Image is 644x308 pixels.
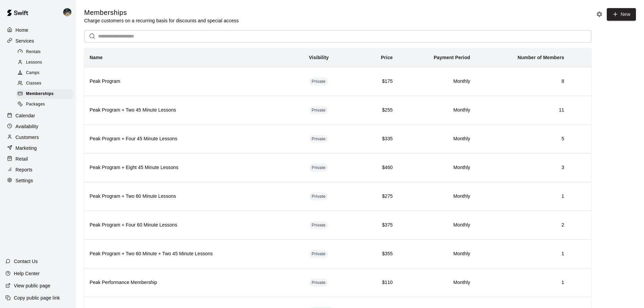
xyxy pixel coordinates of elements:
[84,8,239,17] h5: Memberships
[16,38,34,44] p: Services
[309,77,329,86] div: This membership is hidden from the memberships page
[366,193,393,200] h6: $275
[14,294,60,301] p: Copy public page link
[16,79,73,88] div: Classes
[404,106,470,114] h6: Monthly
[481,78,564,85] h6: 8
[366,106,393,114] h6: $255
[309,193,329,200] span: Private
[481,193,564,200] h6: 1
[309,165,329,171] span: Private
[481,250,564,258] h6: 1
[16,134,39,141] p: Customers
[309,136,329,142] span: Private
[5,154,71,164] a: Retail
[366,135,393,143] h6: $335
[16,89,73,99] div: Memberships
[309,106,329,114] div: This membership is hidden from the memberships page
[16,68,76,78] a: Camps
[16,123,39,130] p: Availability
[16,68,73,78] div: Camps
[90,78,298,85] h6: Peak Program
[16,47,73,57] div: Rentals
[14,258,38,265] p: Contact Us
[16,57,76,68] a: Lessons
[16,177,33,184] p: Settings
[309,221,329,229] div: This membership is hidden from the memberships page
[16,156,28,162] p: Retail
[26,101,45,108] span: Packages
[594,9,604,19] button: Memberships settings
[5,165,71,175] a: Reports
[481,279,564,286] h6: 1
[26,91,54,97] span: Memberships
[309,135,329,143] div: This membership is hidden from the memberships page
[381,55,393,60] b: Price
[309,250,329,258] div: This membership is hidden from the memberships page
[26,59,42,66] span: Lessons
[5,175,71,186] a: Settings
[90,106,298,114] h6: Peak Program + Two 45 Minute Lessons
[90,221,298,229] h6: Peak Program + Four 60 Minute Lessons
[309,55,329,60] b: Visibility
[5,25,71,35] div: Home
[5,36,71,46] a: Services
[404,279,470,286] h6: Monthly
[90,279,298,286] h6: Peak Performance Membership
[90,55,103,60] b: Name
[481,106,564,114] h6: 11
[309,251,329,257] span: Private
[366,164,393,171] h6: $460
[481,135,564,143] h6: 5
[404,193,470,200] h6: Monthly
[90,250,298,258] h6: Peak Program + Two 60 Minute + Two 45 Minute Lessons
[404,250,470,258] h6: Monthly
[16,99,76,110] a: Packages
[14,270,40,277] p: Help Center
[404,221,470,229] h6: Monthly
[16,58,73,67] div: Lessons
[309,222,329,229] span: Private
[5,143,71,153] a: Marketing
[434,55,470,60] b: Payment Period
[309,279,329,287] div: This membership is hidden from the memberships page
[481,164,564,171] h6: 3
[16,100,73,109] div: Packages
[14,282,50,289] p: View public page
[63,8,71,16] img: Nolan Gilbert
[16,166,32,173] p: Reports
[26,80,41,87] span: Classes
[16,47,76,57] a: Rentals
[62,5,76,19] div: Nolan Gilbert
[5,111,71,121] a: Calendar
[84,17,239,24] p: Charge customers on a recurring basis for discounts and special access
[26,70,40,76] span: Camps
[366,250,393,258] h6: $355
[309,78,329,85] span: Private
[518,55,564,60] b: Number of Members
[309,280,329,286] span: Private
[404,135,470,143] h6: Monthly
[309,107,329,114] span: Private
[26,49,41,55] span: Rentals
[404,164,470,171] h6: Monthly
[90,193,298,200] h6: Peak Program + Two 60 Minute Lessons
[5,121,71,132] a: Availability
[16,78,76,89] a: Classes
[90,135,298,143] h6: Peak Program + Four 45 Minute Lessons
[366,78,393,85] h6: $175
[366,279,393,286] h6: $110
[5,132,71,142] a: Customers
[607,8,636,21] a: New
[366,221,393,229] h6: $375
[16,145,37,151] p: Marketing
[90,164,298,171] h6: Peak Program + Eight 45 Minute Lessons
[481,221,564,229] h6: 2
